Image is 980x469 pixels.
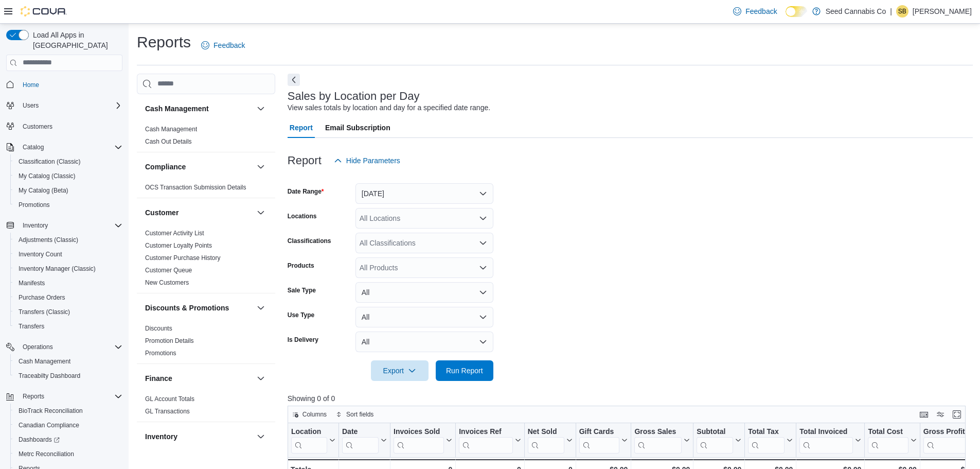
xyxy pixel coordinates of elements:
[2,77,127,92] button: Home
[634,427,690,453] button: Gross Sales
[19,390,48,403] button: Reports
[748,427,785,437] div: Total Tax
[868,427,916,453] button: Total Cost
[748,427,785,453] div: Total Tax
[371,360,429,381] button: Export
[934,408,947,421] button: Display options
[10,305,127,319] button: Transfers (Classic)
[479,264,487,272] button: Open list of options
[19,186,68,195] span: My Catalog (Beta)
[19,120,122,133] span: Customers
[145,241,212,250] span: Customer Loyalty Points
[14,263,100,275] a: Inventory Manager (Classic)
[14,320,122,333] span: Transfers
[145,325,172,332] a: Discounts
[19,372,80,380] span: Traceabilty Dashboard
[10,418,127,432] button: Canadian Compliance
[377,360,422,381] span: Export
[898,5,906,18] span: SB
[137,227,275,293] div: Customer
[729,1,781,22] a: Feedback
[19,120,57,133] a: Customers
[288,237,331,245] label: Classifications
[14,320,48,333] a: Transfers
[145,266,192,274] span: Customer Queue
[10,404,127,418] button: BioTrack Reconciliation
[14,248,122,260] span: Inventory Count
[197,35,249,56] a: Feedback
[23,221,48,230] span: Inventory
[19,341,57,353] button: Operations
[19,279,45,287] span: Manifests
[145,337,194,345] span: Promotion Details
[145,103,209,114] h3: Cash Management
[325,117,390,138] span: Email Subscription
[14,355,122,368] span: Cash Management
[2,140,127,154] button: Catalog
[23,343,53,351] span: Operations
[697,427,741,453] button: Subtotal
[145,254,221,262] a: Customer Purchase History
[913,5,972,18] p: [PERSON_NAME]
[145,207,179,218] h3: Customer
[145,350,176,357] a: Promotions
[19,158,81,166] span: Classification (Classic)
[145,162,253,172] button: Compliance
[479,214,487,222] button: Open list of options
[786,6,807,17] input: Dark Mode
[145,137,192,146] span: Cash Out Details
[145,230,204,237] a: Customer Activity List
[19,78,122,91] span: Home
[255,372,267,385] button: Finance
[145,395,194,403] a: GL Account Totals
[288,102,490,113] div: View sales totals by location and day for a specified date range.
[14,291,69,304] a: Purchase Orders
[342,427,379,453] div: Date
[137,322,275,363] div: Discounts & Promotions
[14,199,122,211] span: Promotions
[342,427,379,437] div: Date
[145,279,189,286] a: New Customers
[145,324,172,333] span: Discounts
[579,427,628,453] button: Gift Cards
[137,123,275,152] div: Cash Management
[923,427,979,453] button: Gross Profit
[302,410,327,419] span: Columns
[145,395,194,403] span: GL Account Totals
[19,99,43,112] button: Users
[14,234,82,246] a: Adjustments (Classic)
[145,162,186,172] h3: Compliance
[2,98,127,113] button: Users
[355,332,493,352] button: All
[10,319,127,334] button: Transfers
[23,101,39,110] span: Users
[291,427,327,453] div: Location
[255,161,267,173] button: Compliance
[288,212,317,220] label: Locations
[23,392,44,401] span: Reports
[579,427,619,453] div: Gift Card Sales
[145,337,194,344] a: Promotion Details
[145,373,253,384] button: Finance
[19,141,122,153] span: Catalog
[868,427,908,437] div: Total Cost
[342,427,387,453] button: Date
[394,427,452,453] button: Invoices Sold
[14,405,122,417] span: BioTrack Reconciliation
[10,276,127,290] button: Manifests
[14,405,87,417] a: BioTrack Reconciliation
[14,184,73,197] a: My Catalog (Beta)
[145,431,177,442] h3: Inventory
[288,408,331,421] button: Columns
[14,433,64,446] a: Dashboards
[799,427,861,453] button: Total Invoiced
[291,427,327,437] div: Location
[799,427,853,437] div: Total Invoiced
[19,341,122,353] span: Operations
[19,265,96,273] span: Inventory Manager (Classic)
[10,169,127,183] button: My Catalog (Classic)
[290,117,313,138] span: Report
[145,267,192,274] a: Customer Queue
[145,279,189,287] span: New Customers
